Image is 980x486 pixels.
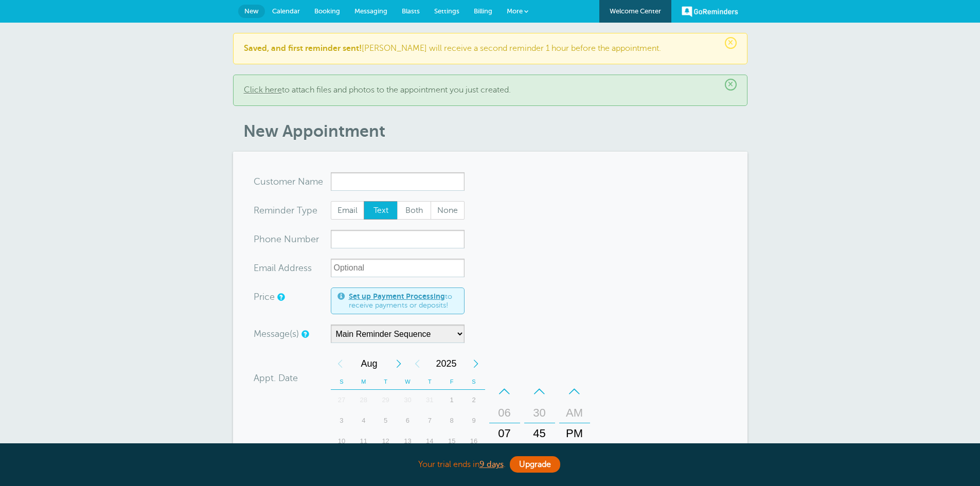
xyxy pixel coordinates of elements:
div: Sunday, August 3 [331,410,353,431]
span: Ema [254,263,272,273]
label: Reminder Type [254,206,317,215]
input: Optional [331,259,465,277]
span: il Add [272,263,295,273]
div: 15 [441,431,463,452]
span: × [725,79,737,91]
p: [PERSON_NAME] will receive a second reminder 1 hour before the appointment. [244,44,737,53]
span: Both [398,202,431,219]
th: S [463,374,485,390]
th: W [397,374,419,390]
span: × [725,37,737,49]
span: Pho [254,235,271,244]
label: Email [331,201,365,220]
a: New [238,5,265,18]
label: None [431,201,465,220]
div: 16 [463,431,485,452]
div: ress [254,259,331,277]
th: T [375,374,397,390]
span: to receive payments or deposits! [349,292,458,310]
div: 4 [352,410,375,431]
span: Blasts [402,7,420,15]
div: Sunday, July 27 [331,390,353,410]
div: Wednesday, August 6 [397,410,419,431]
div: 3 [331,410,353,431]
div: Friday, August 15 [441,431,463,452]
div: 29 [375,390,397,410]
label: Both [397,201,431,220]
div: PM [562,423,587,444]
div: Saturday, August 16 [463,431,485,452]
a: An optional price for the appointment. If you set a price, you can include a payment link in your... [277,294,283,300]
div: Thursday, August 7 [419,410,441,431]
b: Saved, and first reminder sent! [244,44,362,53]
div: Monday, August 4 [352,410,375,431]
div: 14 [419,431,441,452]
span: Text [364,202,397,219]
span: August [349,353,389,374]
div: 13 [397,431,419,452]
span: tomer N [270,177,305,186]
div: Your trial ends in . [233,454,747,476]
span: Settings [434,7,459,15]
span: New [244,7,259,15]
div: 45 [527,423,552,444]
div: Saturday, August 9 [463,410,485,431]
div: Next Year [467,353,485,374]
div: 2 [463,390,485,410]
div: Hours [489,381,520,486]
label: Price [254,292,275,301]
a: Set up Payment Processing [349,292,445,300]
span: Cus [254,177,270,186]
div: 12 [375,431,397,452]
label: Text [364,201,398,220]
div: AM [562,403,587,423]
div: Next Month [389,353,408,374]
div: Minutes [524,381,555,486]
div: Saturday, August 2 [463,390,485,410]
th: S [331,374,353,390]
label: Message(s) [254,329,299,338]
div: 8 [441,410,463,431]
div: 28 [352,390,375,410]
a: Simple templates and custom messages will use the reminder schedule set under Settings > Reminder... [301,331,308,337]
span: Billing [474,7,492,15]
div: Tuesday, August 5 [375,410,397,431]
div: 30 [397,390,419,410]
div: Friday, August 8 [441,410,463,431]
div: 11 [352,431,375,452]
label: Appt. Date [254,373,298,383]
span: Booking [314,7,340,15]
div: Previous Month [331,353,349,374]
div: 31 [419,390,441,410]
div: 5 [375,410,397,431]
div: Thursday, July 31 [419,390,441,410]
a: Upgrade [510,456,560,473]
div: Friday, August 1 [441,390,463,410]
div: 27 [331,390,353,410]
div: 1 [441,390,463,410]
div: mber [254,230,331,248]
div: 07 [492,423,517,444]
div: 7 [419,410,441,431]
div: Wednesday, August 13 [397,431,419,452]
div: Monday, July 28 [352,390,375,410]
span: ne Nu [271,235,297,244]
span: More [507,7,523,15]
div: 30 [527,403,552,423]
span: Messaging [354,7,387,15]
div: ame [254,172,331,191]
div: 6 [397,410,419,431]
span: 2025 [426,353,467,374]
span: Calendar [272,7,300,15]
div: 10 [331,431,353,452]
div: Tuesday, July 29 [375,390,397,410]
th: T [419,374,441,390]
div: Tuesday, August 12 [375,431,397,452]
div: Sunday, August 10 [331,431,353,452]
p: to attach files and photos to the appointment you just created. [244,85,737,95]
span: Email [331,202,364,219]
div: 9 [463,410,485,431]
a: 9 days [479,460,504,469]
div: Previous Year [408,353,426,374]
